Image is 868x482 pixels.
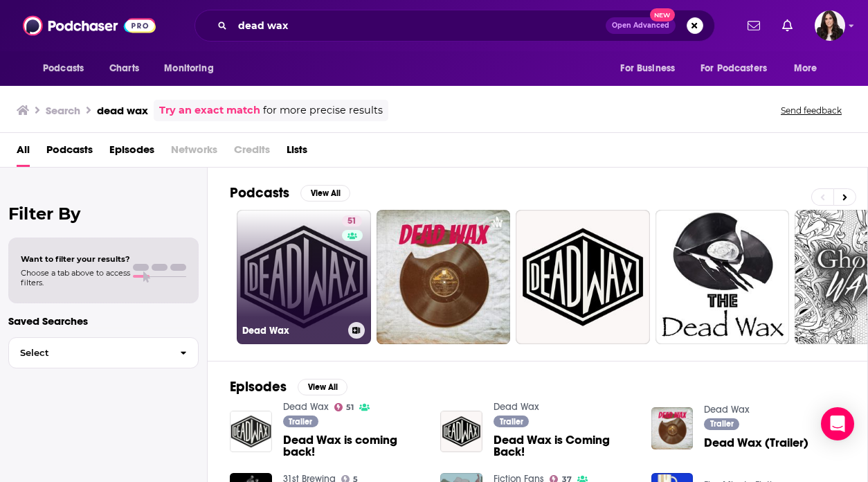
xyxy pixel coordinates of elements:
button: open menu [154,55,231,82]
a: PodcastsView All [230,184,350,202]
span: Select [9,348,169,357]
a: 51Dead Wax [237,210,371,344]
span: For Business [620,59,675,78]
h3: Search [46,104,80,117]
span: Logged in as RebeccaShapiro [815,10,845,41]
a: Episodes [109,139,154,167]
button: Send feedback [777,105,846,116]
span: for more precise results [263,102,383,118]
a: Dead Wax is Coming Back! [494,434,635,458]
span: Credits [234,139,270,167]
h2: Episodes [230,378,287,395]
button: View All [298,379,347,395]
a: Dead Wax [494,401,539,413]
button: open menu [691,55,787,82]
a: Lists [287,139,307,167]
button: Open AdvancedNew [606,17,676,34]
button: open menu [33,55,102,82]
p: Saved Searches [8,314,199,328]
a: Charts [100,55,147,82]
span: Podcasts [43,59,84,78]
a: Dead Wax (Trailer) [704,437,808,449]
a: 51 [334,403,354,411]
a: Try an exact match [159,102,260,118]
span: Monitoring [164,59,213,78]
button: Show profile menu [815,10,845,41]
img: Podchaser - Follow, Share and Rate Podcasts [23,12,156,39]
button: open menu [611,55,692,82]
span: Trailer [500,418,523,426]
span: Choose a tab above to access filters. [21,268,130,287]
h3: Dead Wax [242,325,343,337]
a: Show notifications dropdown [742,14,766,37]
span: 51 [346,404,354,411]
img: User Profile [815,10,845,41]
button: View All [300,185,350,202]
img: Dead Wax (Trailer) [651,407,694,449]
button: open menu [784,55,835,82]
span: Charts [109,59,139,78]
h2: Podcasts [230,184,289,202]
a: Dead Wax [704,404,750,416]
a: All [17,139,30,167]
span: For Podcasters [700,59,767,78]
span: 51 [347,215,356,229]
div: Open Intercom Messenger [821,407,854,440]
a: 51 [342,215,362,226]
button: Select [8,337,199,368]
img: Dead Wax is coming back! [230,411,272,453]
span: Trailer [289,418,312,426]
span: Networks [171,139,217,167]
span: New [650,8,675,21]
span: Open Advanced [612,22,669,29]
a: Show notifications dropdown [777,14,798,37]
span: More [794,59,817,78]
a: Dead Wax [283,401,329,413]
img: Dead Wax is Coming Back! [440,411,482,453]
h2: Filter By [8,204,199,224]
a: Dead Wax is coming back! [283,434,424,458]
div: Search podcasts, credits, & more... [195,10,715,42]
input: Search podcasts, credits, & more... [233,15,606,37]
h3: dead wax [97,104,148,117]
span: Trailer [710,420,734,428]
span: Want to filter your results? [21,254,130,264]
a: EpisodesView All [230,378,347,395]
a: Podcasts [46,139,93,167]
